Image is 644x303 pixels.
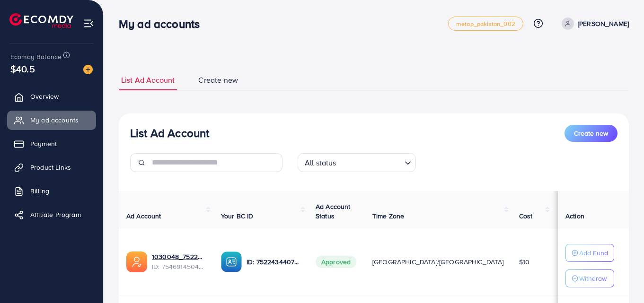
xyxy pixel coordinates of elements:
span: Ad Account Status [316,202,351,221]
img: image [83,65,93,74]
span: All status [303,156,338,170]
a: Overview [7,87,96,106]
span: Approved [316,256,356,268]
button: Create new [565,125,618,142]
span: $10 [519,257,529,267]
span: metap_pakistan_002 [456,21,515,27]
p: Add Fund [579,247,608,259]
img: ic-ba-acc.ded83a64.svg [221,251,242,272]
span: [GEOGRAPHIC_DATA]/[GEOGRAPHIC_DATA] [372,257,504,267]
p: ID: 7522434407987298322 [247,256,300,268]
button: Withdraw [565,269,614,287]
h3: My ad accounts [119,17,207,31]
input: Search for option [339,154,401,170]
a: 1030048_7522436945524654081_1757153410313 [152,252,206,261]
img: logo [9,13,73,28]
span: Payment [30,139,57,148]
span: Product Links [30,163,71,172]
span: Affiliate Program [30,210,81,219]
span: Your BC ID [221,211,254,221]
p: Withdraw [579,273,607,284]
div: <span class='underline'>1030048_7522436945524654081_1757153410313</span></br>7546914504844771336 [152,252,206,271]
span: List Ad Account [121,75,175,86]
a: Payment [7,134,96,153]
span: Overview [30,92,59,101]
p: [PERSON_NAME] [578,18,629,29]
iframe: Chat [604,260,637,296]
span: Billing [30,186,49,196]
span: Create new [574,129,608,138]
span: Cost [519,211,533,221]
span: $40.5 [10,62,35,76]
span: Create new [198,75,238,86]
a: Affiliate Program [7,205,96,224]
a: metap_pakistan_002 [448,17,523,31]
span: My ad accounts [30,115,79,125]
span: Ecomdy Balance [10,52,62,61]
a: Product Links [7,158,96,177]
span: ID: 7546914504844771336 [152,262,206,271]
div: Search for option [298,153,416,172]
span: Time Zone [372,211,404,221]
a: Billing [7,182,96,200]
img: ic-ads-acc.e4c84228.svg [126,251,147,272]
a: My ad accounts [7,111,96,130]
h3: List Ad Account [130,126,209,140]
a: [PERSON_NAME] [558,17,629,30]
button: Add Fund [565,244,614,262]
img: menu [83,18,94,29]
span: Ad Account [126,211,161,221]
span: Action [565,211,584,221]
